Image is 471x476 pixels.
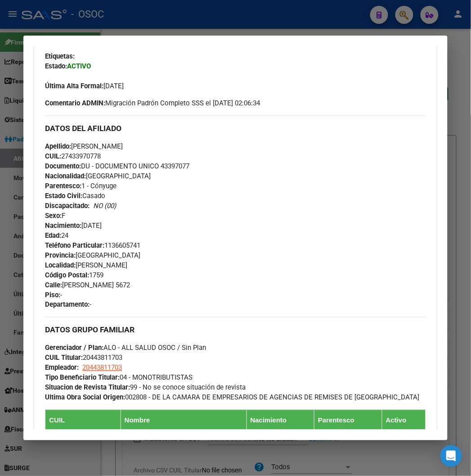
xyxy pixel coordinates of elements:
[45,82,103,90] strong: Última Alta Formal:
[314,410,382,431] th: Parentesco
[45,281,62,289] strong: Calle:
[45,172,151,180] span: [GEOGRAPHIC_DATA]
[45,410,121,431] th: CUIL
[45,152,101,160] span: 27433970778
[45,52,75,60] strong: Etiquetas:
[382,410,426,431] th: Activo
[45,162,189,170] span: DU - DOCUMENTO UNICO 43397077
[45,182,81,190] strong: Parentesco:
[45,364,79,372] strong: Empleador:
[45,325,426,335] h3: DATOS GRUPO FAMILIAR
[45,251,140,259] span: [GEOGRAPHIC_DATA]
[45,231,61,240] strong: Edad:
[45,202,90,210] strong: Discapacitado:
[45,98,260,108] span: Migración Padrón Completo SSS el [DATE] 02:06:34
[45,152,61,160] strong: CUIL:
[45,241,104,249] strong: Teléfono Particular:
[45,192,82,200] strong: Estado Civil:
[45,123,426,133] h3: DATOS DEL AFILIADO
[45,62,67,70] strong: Estado:
[45,261,76,269] strong: Localidad:
[45,82,124,90] span: [DATE]
[93,202,116,210] i: NO (00)
[45,231,68,240] span: 24
[440,445,462,467] div: Open Intercom Messenger
[45,142,123,150] span: [PERSON_NAME]
[45,251,76,259] strong: Provincia:
[45,222,81,230] strong: Nacimiento:
[45,344,206,352] span: ALO - ALL SALUD OSOC / Sin Plan
[45,384,246,392] span: 99 - No se conoce situación de revista
[45,172,86,180] strong: Nacionalidad:
[45,394,419,402] span: 002808 - DE LA CAMARA DE EMPRESARIOS DE AGENCIAS DE REMISES DE [GEOGRAPHIC_DATA]
[45,271,89,279] strong: Código Postal:
[45,374,193,382] span: 04 - MONOTRIBUTISTAS
[45,182,117,190] span: 1 - Cónyuge
[45,241,140,249] span: 1136605741
[45,99,105,107] strong: Comentario ADMIN:
[45,261,127,269] span: [PERSON_NAME]
[45,291,62,299] span: -
[45,212,65,220] span: F
[247,410,314,431] th: Nacimiento
[45,384,130,392] strong: Situacion de Revista Titular:
[45,301,90,309] strong: Departamento:
[45,212,62,220] strong: Sexo:
[45,291,60,299] strong: Piso:
[45,222,102,230] span: [DATE]
[121,410,247,431] th: Nombre
[82,364,122,372] span: 20443811703
[45,142,71,150] strong: Apellido:
[45,162,81,170] strong: Documento:
[45,374,120,382] strong: Tipo Beneficiario Titular:
[45,344,103,352] strong: Gerenciador / Plan:
[45,394,125,402] strong: Ultima Obra Social Origen:
[45,271,103,279] span: 1759
[67,62,91,70] strong: ACTIVO
[45,354,122,362] span: 20443811703
[45,301,91,309] span: -
[45,354,83,362] strong: CUIL Titular:
[45,192,105,200] span: Casado
[45,281,130,289] span: [PERSON_NAME] 5672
